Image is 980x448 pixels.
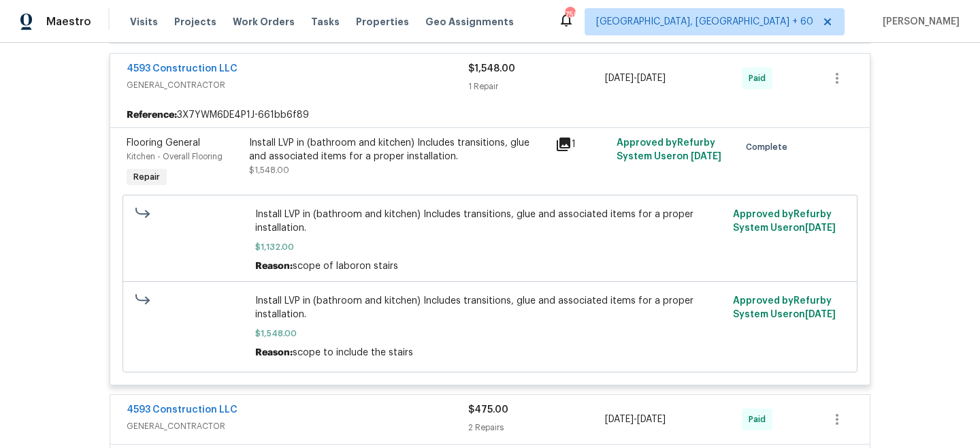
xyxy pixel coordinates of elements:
[127,419,468,433] span: GENERAL_CONTRACTOR
[293,261,398,271] span: scope of laboron stairs
[255,294,725,321] span: Install LVP in (bathroom and kitchen) Includes transitions, glue and associated items for a prope...
[468,64,515,74] span: $1,548.00
[877,15,960,29] span: [PERSON_NAME]
[128,170,165,184] span: Repair
[617,138,721,161] span: Approved by Refurby System User on
[605,415,634,424] span: [DATE]
[637,74,666,83] span: [DATE]
[733,296,836,319] span: Approved by Refurby System User on
[233,15,295,29] span: Work Orders
[255,208,725,235] span: Install LVP in (bathroom and kitchen) Includes transitions, glue and associated items for a prope...
[127,108,177,122] b: Reference:
[311,17,340,27] span: Tasks
[110,103,870,127] div: 3X7YWM6DE4P1J-661bb6f89
[356,15,409,29] span: Properties
[637,415,666,424] span: [DATE]
[255,240,725,254] span: $1,132.00
[255,348,293,357] span: Reason:
[127,78,468,92] span: GENERAL_CONTRACTOR
[805,310,836,319] span: [DATE]
[293,348,413,357] span: scope to include the stairs
[746,140,793,154] span: Complete
[174,15,216,29] span: Projects
[749,71,771,85] span: Paid
[605,74,634,83] span: [DATE]
[425,15,514,29] span: Geo Assignments
[555,136,608,153] div: 1
[127,153,223,161] span: Kitchen - Overall Flooring
[805,223,836,233] span: [DATE]
[605,71,666,85] span: -
[468,421,605,434] div: 2 Repairs
[733,210,836,233] span: Approved by Refurby System User on
[127,405,238,415] a: 4593 Construction LLC
[691,152,721,161] span: [DATE]
[605,413,666,426] span: -
[468,405,508,415] span: $475.00
[468,80,605,93] div: 1 Repair
[46,15,91,29] span: Maestro
[127,64,238,74] a: 4593 Construction LLC
[749,413,771,426] span: Paid
[249,166,289,174] span: $1,548.00
[596,15,813,29] span: [GEOGRAPHIC_DATA], [GEOGRAPHIC_DATA] + 60
[255,261,293,271] span: Reason:
[130,15,158,29] span: Visits
[249,136,547,163] div: Install LVP in (bathroom and kitchen) Includes transitions, glue and associated items for a prope...
[255,327,725,340] span: $1,548.00
[127,138,200,148] span: Flooring General
[565,8,574,22] div: 759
